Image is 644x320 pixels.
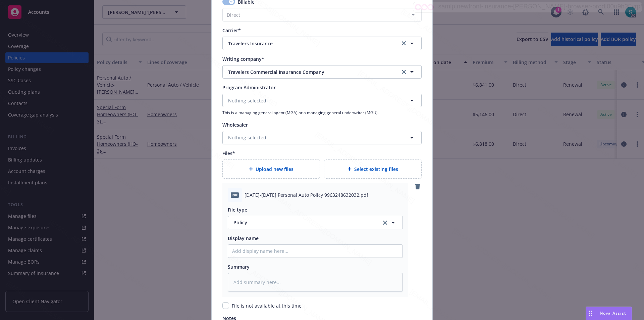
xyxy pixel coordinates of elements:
a: clear selection [400,39,408,47]
span: Nothing selected [228,134,266,141]
span: Travelers Insurance [228,40,390,47]
div: Upload new files [222,159,320,179]
span: Summary [228,264,250,270]
span: File is not available at this time [232,303,302,309]
span: This is a managing general agent (MGA) or a managing general underwriter (MGU). [222,110,422,116]
button: Nothing selected [222,131,422,144]
button: Travelers Commercial Insurance Companyclear selection [222,65,422,79]
div: Select existing files [324,159,422,179]
button: Nothing selected [222,94,422,107]
span: Nova Assist [600,310,626,316]
span: Program Administrator [222,84,276,91]
span: Writing company* [222,56,264,62]
span: pdf [231,192,239,197]
span: Display name [228,235,259,241]
span: Wholesaler [222,122,248,128]
span: File type [228,207,247,213]
a: clear selection [400,68,408,76]
button: Travelers Insuranceclear selection [222,37,422,50]
span: Upload new files [256,166,293,173]
span: Travelers Commercial Insurance Company [228,68,390,76]
a: clear selection [381,219,389,227]
span: Policy [233,219,374,226]
button: Nova Assist [586,307,632,320]
button: Policyclear selection [228,216,403,229]
span: [DATE]-[DATE] Personal Auto Policy 9963248632032.pdf [245,191,368,198]
span: Select existing files [354,166,398,173]
div: Drag to move [586,307,594,320]
input: Add display name here... [228,245,402,258]
span: Carrier* [222,27,241,34]
span: Nothing selected [228,97,266,104]
a: remove [414,183,422,191]
span: Files* [222,150,235,156]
